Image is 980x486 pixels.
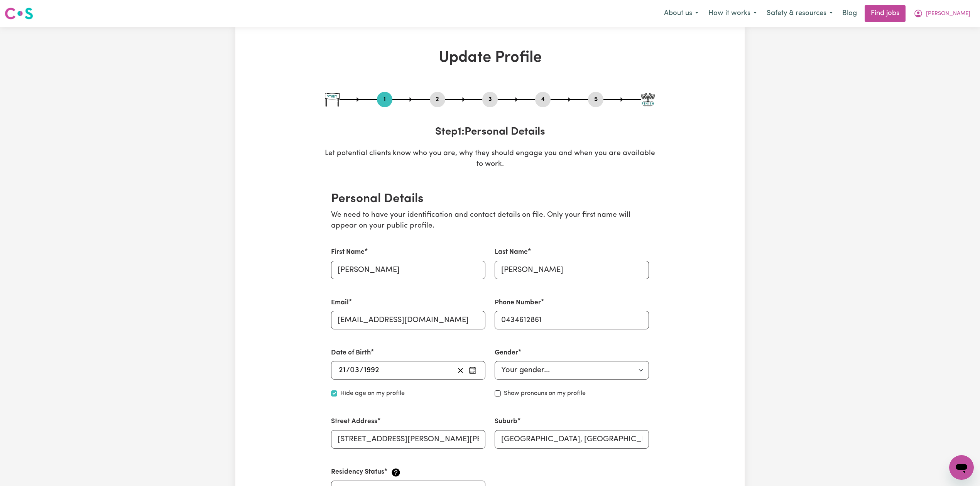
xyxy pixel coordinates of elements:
[495,430,649,449] input: e.g. North Bondi, New South Wales
[865,5,906,22] a: Find jobs
[325,126,655,139] h3: Step 1 : Personal Details
[495,417,517,427] label: Suburb
[430,94,445,105] button: Go to step 2
[5,5,33,22] a: Careseekers logo
[949,455,974,480] iframe: Button to launch messaging window
[495,247,528,257] label: Last Name
[377,94,392,105] button: Go to step 1
[659,5,703,22] button: About us
[762,5,838,22] button: Safety & resources
[703,5,762,22] button: How it works
[331,467,384,477] label: Residency Status
[325,49,655,67] h1: Update Profile
[331,298,349,308] label: Email
[346,366,350,375] span: /
[504,389,586,398] label: Show pronouns on my profile
[325,148,655,170] p: Let potential clients know who you are, why they should engage you and when you are available to ...
[482,94,498,105] button: Go to step 3
[331,192,649,206] h2: Personal Details
[331,348,371,358] label: Date of Birth
[363,364,380,376] input: ----
[838,5,862,22] a: Blog
[495,298,541,308] label: Phone Number
[331,417,377,427] label: Street Address
[495,348,518,358] label: Gender
[331,247,365,257] label: First Name
[350,366,355,374] span: 0
[350,364,360,376] input: --
[535,94,551,105] button: Go to step 4
[909,5,975,22] button: My Account
[338,364,346,376] input: --
[331,210,649,232] p: We need to have your identification and contact details on file. Only your first name will appear...
[360,366,363,375] span: /
[926,10,970,18] span: [PERSON_NAME]
[588,94,603,105] button: Go to step 5
[340,389,405,398] label: Hide age on my profile
[5,7,33,20] img: Careseekers logo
